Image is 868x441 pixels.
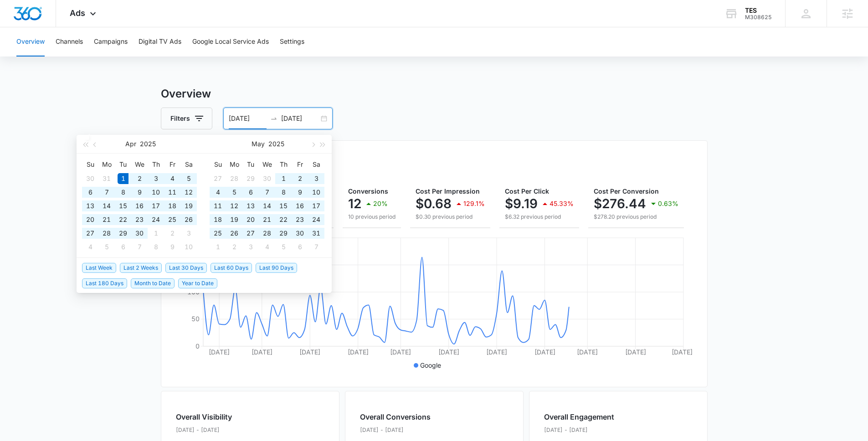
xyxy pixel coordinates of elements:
[164,199,180,213] td: 2025-04-18
[82,172,98,185] td: 2025-03-30
[167,187,178,198] div: 11
[311,214,322,225] div: 24
[167,228,178,239] div: 2
[577,348,598,356] tspan: [DATE]
[140,135,156,153] button: 2025
[210,199,226,213] td: 2025-05-11
[229,241,240,252] div: 2
[115,199,131,213] td: 2025-04-15
[16,27,45,56] button: Overview
[420,360,441,370] p: Google
[416,213,485,221] p: $0.30 previous period
[180,226,197,240] td: 2025-05-03
[245,200,256,211] div: 13
[167,173,178,184] div: 4
[150,187,161,198] div: 10
[115,226,131,240] td: 2025-04-29
[416,196,452,211] p: $0.68
[294,187,305,198] div: 9
[226,185,242,199] td: 2025-05-05
[150,228,161,239] div: 1
[262,200,272,211] div: 14
[150,200,161,211] div: 17
[294,241,305,252] div: 6
[278,173,289,184] div: 1
[118,214,128,225] div: 22
[164,213,180,226] td: 2025-04-25
[360,426,431,434] p: [DATE] - [DATE]
[131,240,148,254] td: 2025-05-07
[308,157,324,172] th: Sa
[98,240,115,254] td: 2025-05-05
[262,241,272,252] div: 4
[212,214,223,225] div: 18
[94,27,128,56] button: Campaigns
[262,173,272,184] div: 30
[259,157,275,172] th: We
[275,172,292,185] td: 2025-05-01
[82,263,116,273] span: Last Week
[125,135,136,153] button: Apr
[210,226,226,240] td: 2025-05-25
[98,213,115,226] td: 2025-04-21
[550,200,574,207] p: 45.33%
[438,348,459,356] tspan: [DATE]
[242,185,259,199] td: 2025-05-06
[134,214,145,225] div: 23
[212,228,223,239] div: 25
[85,187,96,198] div: 6
[278,228,289,239] div: 29
[278,214,289,225] div: 22
[148,185,164,199] td: 2025-04-10
[390,348,411,356] tspan: [DATE]
[131,213,148,226] td: 2025-04-23
[131,157,148,172] th: We
[134,187,145,198] div: 9
[278,187,289,198] div: 8
[275,213,292,226] td: 2025-05-22
[259,240,275,254] td: 2025-06-04
[210,213,226,226] td: 2025-05-18
[85,241,96,252] div: 4
[183,214,194,225] div: 26
[115,172,131,185] td: 2025-04-01
[180,240,197,254] td: 2025-05-10
[229,228,240,239] div: 26
[212,200,223,211] div: 11
[85,228,96,239] div: 27
[148,199,164,213] td: 2025-04-17
[98,185,115,199] td: 2025-04-07
[180,199,197,213] td: 2025-04-19
[311,228,322,239] div: 31
[183,187,194,198] div: 12
[229,187,240,198] div: 5
[180,213,197,226] td: 2025-04-26
[180,185,197,199] td: 2025-04-12
[348,213,395,221] p: 10 previous period
[348,196,361,211] p: 12
[294,214,305,225] div: 23
[242,213,259,226] td: 2025-05-20
[281,113,319,123] input: End date
[178,278,217,288] span: Year to Date
[118,187,128,198] div: 8
[150,214,161,225] div: 24
[275,199,292,213] td: 2025-05-15
[245,173,256,184] div: 29
[85,214,96,225] div: 20
[242,199,259,213] td: 2025-05-13
[308,199,324,213] td: 2025-05-17
[294,200,305,211] div: 16
[275,226,292,240] td: 2025-05-29
[311,187,322,198] div: 10
[115,240,131,254] td: 2025-05-06
[463,200,485,207] p: 129.1%
[118,200,128,211] div: 15
[226,172,242,185] td: 2025-04-28
[226,240,242,254] td: 2025-06-02
[161,108,212,129] button: Filters
[85,173,96,184] div: 30
[101,173,112,184] div: 31
[544,426,614,434] p: [DATE] - [DATE]
[308,240,324,254] td: 2025-06-07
